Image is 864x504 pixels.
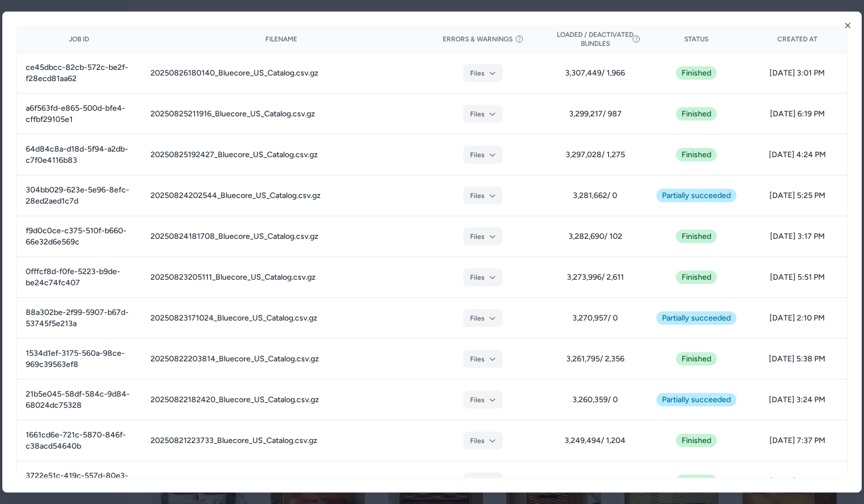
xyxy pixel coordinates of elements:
button: Partially succeeded [656,189,736,202]
td: 20250825211916_Bluecore_US_Catalog.csv.gz [142,93,421,134]
div: Finished [676,434,717,448]
button: Loaded / Deactivated Bundles [555,30,636,48]
div: Finished [676,230,717,243]
td: 0fffcf8d-f0fe-5223-b9de-be24c74fc407 [17,257,142,298]
div: Job ID [26,35,133,44]
button: Files [463,432,503,450]
span: 3,250,281 / 2,070 [555,476,636,487]
button: Files [463,391,503,409]
button: Files [463,187,503,205]
span: 3,282,690 / 102 [555,231,636,242]
td: f9d0c0ce-c375-510f-b660-66e32d6e569c [17,216,142,257]
div: Finished [676,107,717,121]
button: Files [463,105,503,123]
div: Filename [151,35,412,44]
td: 20250825192427_Bluecore_US_Catalog.csv.gz [142,134,421,175]
span: [DATE] 2:10 PM [757,313,838,324]
td: ce45dbcc-82cb-572c-be2f-f28ecd81aa62 [17,53,142,93]
button: Errors & Warnings [443,35,524,44]
span: [DATE] 3:01 PM [757,68,838,79]
span: [DATE] 5:51 PM [757,272,838,283]
button: Files [463,146,503,164]
button: Files [463,473,503,491]
td: 20250822203814_Bluecore_US_Catalog.csv.gz [142,338,421,379]
span: [DATE] 5:25 PM [757,190,838,201]
span: [DATE] 3:17 PM [757,231,838,242]
td: 20250822182420_Bluecore_US_Catalog.csv.gz [142,379,421,420]
div: Finished [676,67,717,80]
span: 3,281,662 / 0 [555,190,636,201]
button: Files [463,269,503,286]
span: [DATE] 5:38 PM [757,354,838,365]
td: 1661cd6e-721c-5870-846f-c38acd54640b [17,420,142,461]
button: Files [463,350,503,368]
td: 20250821181653_Bluecore_US_Catalog.csv.gz [142,461,421,502]
td: 1534d1ef-3175-560a-98ce-969c39563ef8 [17,338,142,379]
button: Partially succeeded [656,393,736,407]
td: 20250823171024_Bluecore_US_Catalog.csv.gz [142,298,421,338]
div: Finished [676,271,717,284]
td: 304bb029-623e-5e96-8efc-28ed2aed1c7d [17,175,142,216]
td: 21b5e045-58df-584c-9d84-68024dc75328 [17,379,142,420]
div: Finished [676,475,717,488]
button: Files [463,228,503,246]
span: [DATE] 7:37 PM [757,435,838,446]
td: 20250823205111_Bluecore_US_Catalog.csv.gz [142,257,421,298]
span: 3,270,957 / 0 [555,313,636,324]
span: 3,273,996 / 2,611 [555,272,636,283]
button: Files [463,309,503,327]
button: Partially succeeded [656,312,736,325]
div: Finished [676,352,717,366]
td: 20250826180140_Bluecore_US_Catalog.csv.gz [142,53,421,93]
span: 3,299,217 / 987 [555,109,636,120]
div: Finished [676,148,717,162]
button: Files [463,64,503,82]
td: 3722e51c-419c-557d-80e3-0c4b35a7e306 [17,461,142,502]
span: [DATE] 3:16 PM [757,476,838,487]
div: Created At [757,35,838,44]
span: [DATE] 4:24 PM [757,149,838,161]
span: 3,260,359 / 0 [555,394,636,406]
div: Status [654,35,739,44]
td: 20250821223733_Bluecore_US_Catalog.csv.gz [142,420,421,461]
td: 64d84c8a-d18d-5f94-a2db-c7f0e4116b83 [17,134,142,175]
span: 3,307,449 / 1,966 [555,68,636,79]
span: [DATE] 6:19 PM [757,109,838,120]
td: a6f563fd-e865-500d-bfe4-cffbf29105e1 [17,93,142,134]
span: 3,297,028 / 1,275 [555,149,636,161]
span: 3,249,494 / 1,204 [555,435,636,446]
td: 88a302be-2f99-5907-b67d-53745f5e213a [17,298,142,338]
td: 20250824181708_Bluecore_US_Catalog.csv.gz [142,216,421,257]
span: [DATE] 3:24 PM [757,394,838,406]
span: 3,261,795 / 2,356 [555,354,636,365]
td: 20250824202544_Bluecore_US_Catalog.csv.gz [142,175,421,216]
